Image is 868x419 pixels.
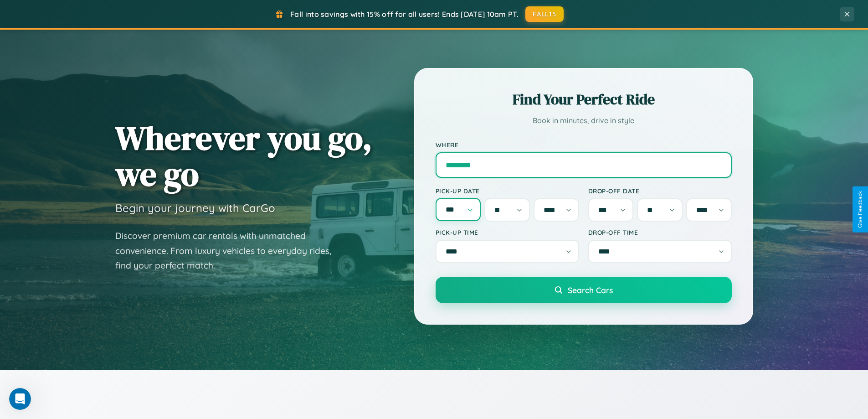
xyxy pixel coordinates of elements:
[436,187,579,195] label: Pick-up Date
[115,201,275,215] h3: Begin your journey with CarGo
[588,187,732,195] label: Drop-off Date
[525,6,564,22] button: FALL15
[857,191,863,228] div: Give Feedback
[290,10,519,19] span: Fall into savings with 15% off for all users! Ends [DATE] 10am PT.
[115,120,372,192] h1: Wherever you go, we go
[436,277,732,303] button: Search Cars
[115,228,343,273] p: Discover premium car rentals with unmatched convenience. From luxury vehicles to everyday rides, ...
[436,228,579,236] label: Pick-up Time
[9,388,31,410] iframe: Intercom live chat
[436,114,732,127] p: Book in minutes, drive in style
[588,228,732,236] label: Drop-off Time
[436,89,732,109] h2: Find Your Perfect Ride
[436,141,732,149] label: Where
[568,285,613,295] span: Search Cars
